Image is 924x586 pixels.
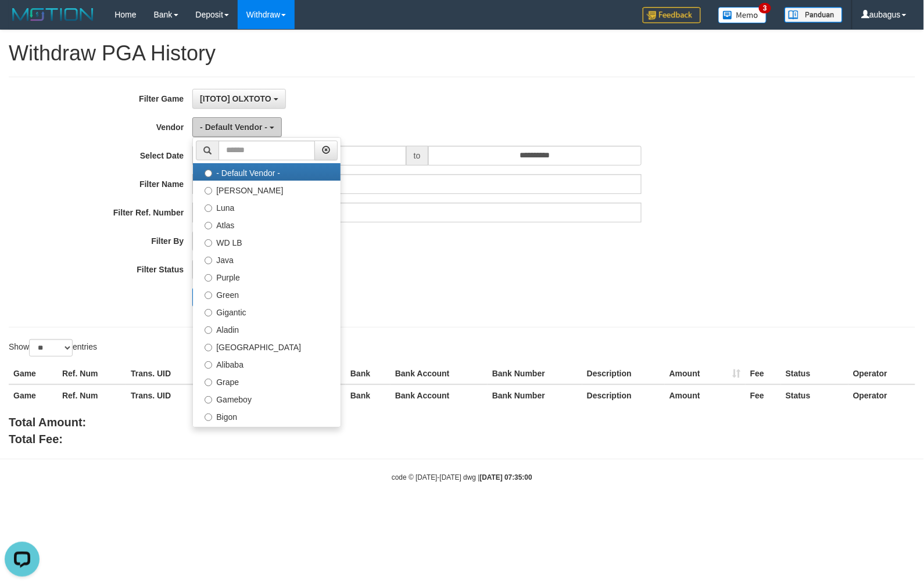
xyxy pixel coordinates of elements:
th: Status [781,384,848,406]
h1: Withdraw PGA History [9,42,915,65]
label: Gameboy [193,390,341,407]
th: Trans. UID [126,363,202,384]
input: WD LB [205,239,212,247]
input: Bigon [205,414,212,421]
input: Gigantic [205,309,212,317]
th: Fee [746,363,781,384]
input: [PERSON_NAME] [205,187,212,195]
th: Status [781,363,848,384]
label: Luna [193,198,341,215]
th: Game [9,363,58,384]
input: Gameboy [205,396,212,404]
th: Bank [346,363,391,384]
th: Fee [746,384,781,406]
strong: [DATE] 07:35:00 [480,473,532,481]
label: Green [193,285,341,303]
th: Ref. Num [58,384,126,406]
th: Description [582,363,665,384]
img: Feedback.jpg [643,7,701,23]
th: Bank Number [488,384,582,406]
label: - Default Vendor - [193,163,341,181]
img: panduan.png [785,7,843,23]
label: WD LB [193,233,341,250]
th: Operator [848,363,915,384]
span: 3 [759,3,771,13]
label: Allstar [193,425,341,442]
input: Luna [205,204,212,212]
input: Aladin [205,326,212,334]
label: Alibaba [193,355,341,372]
img: Button%20Memo.svg [718,7,767,23]
th: Bank Number [488,363,582,384]
label: Atlas [193,215,341,233]
button: Open LiveChat chat widget [5,5,40,39]
th: Amount [665,363,746,384]
button: - Default Vendor - [192,117,282,137]
label: Gigantic [193,303,341,320]
label: [PERSON_NAME] [193,181,341,198]
span: to [406,146,428,166]
th: Amount [665,384,746,406]
input: Alibaba [205,361,212,369]
input: [GEOGRAPHIC_DATA] [205,344,212,351]
th: Operator [848,384,915,406]
span: [ITOTO] OLXTOTO [200,94,271,103]
label: Java [193,250,341,268]
th: Ref. Num [58,363,126,384]
input: Atlas [205,222,212,229]
input: - Default Vendor - [205,170,212,177]
th: Bank Account [391,384,488,406]
b: Total Fee: [9,433,63,445]
label: Purple [193,268,341,285]
th: Description [582,384,665,406]
label: Grape [193,372,341,390]
label: Aladin [193,320,341,337]
th: Game [9,384,58,406]
b: Total Amount: [9,416,86,429]
button: [ITOTO] OLXTOTO [192,89,286,109]
label: Show entries [9,339,97,357]
input: Purple [205,274,212,282]
select: Showentries [29,339,73,357]
th: Bank [346,384,391,406]
small: code © [DATE]-[DATE] dwg | [392,473,532,481]
input: Green [205,292,212,299]
span: - Default Vendor - [200,123,267,132]
th: Trans. UID [126,384,202,406]
label: Bigon [193,407,341,425]
input: Grape [205,379,212,386]
input: Java [205,257,212,264]
img: MOTION_logo.png [9,6,97,23]
th: Bank Account [391,363,488,384]
label: [GEOGRAPHIC_DATA] [193,337,341,355]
